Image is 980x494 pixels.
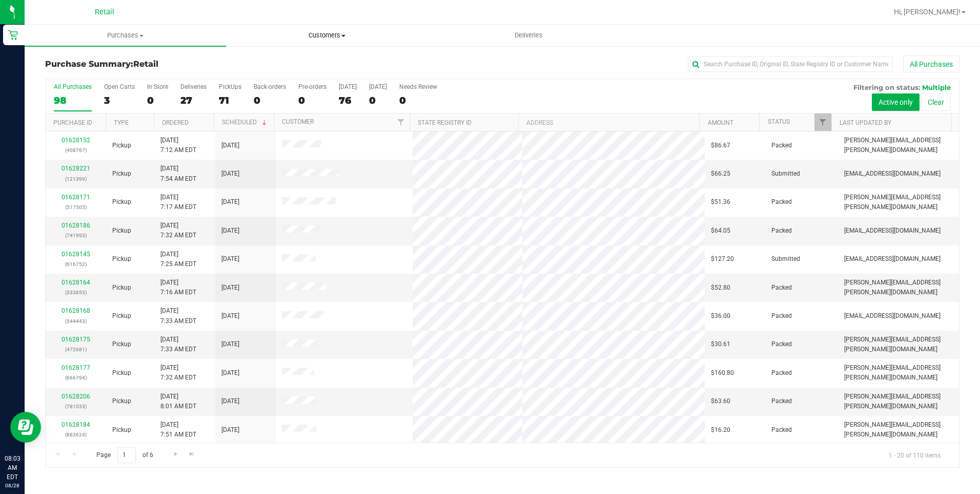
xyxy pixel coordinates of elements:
a: 01628171 [62,194,90,201]
span: [PERSON_NAME][EMAIL_ADDRESS][PERSON_NAME][DOMAIN_NAME] [844,278,953,297]
p: (741993) [52,231,100,240]
th: Address [518,113,699,131]
span: Pickup [112,425,131,435]
a: Filter [814,113,831,131]
div: All Purchases [54,83,92,90]
a: Purchase ID [53,119,92,126]
span: Pickup [112,197,131,207]
a: 01628186 [62,222,90,229]
span: Packed [771,226,792,236]
span: [PERSON_NAME][EMAIL_ADDRESS][PERSON_NAME][DOMAIN_NAME] [844,335,953,354]
span: Packed [771,339,792,349]
div: 0 [399,94,437,106]
span: [PERSON_NAME][EMAIL_ADDRESS][PERSON_NAME][DOMAIN_NAME] [844,193,953,212]
p: (517505) [52,202,100,212]
div: PickUps [219,83,241,90]
a: Go to the last page [185,447,199,461]
a: Last Updated By [840,119,891,126]
iframe: Resource center [10,412,41,443]
span: [DATE] 7:16 AM EDT [160,278,196,297]
span: [EMAIL_ADDRESS][DOMAIN_NAME] [844,311,941,321]
h3: Purchase Summary: [45,60,350,69]
div: In Store [147,83,168,90]
span: [DATE] [221,283,239,293]
div: 0 [147,94,168,106]
div: [DATE] [339,83,357,90]
span: Pickup [112,396,131,406]
span: Purchases [25,31,226,40]
span: Retail [95,8,114,16]
span: [DATE] [221,169,239,179]
div: Open Carts [104,83,135,90]
span: [DATE] [221,339,239,349]
span: 1 - 20 of 110 items [881,447,949,463]
span: [EMAIL_ADDRESS][DOMAIN_NAME] [844,254,941,264]
span: $51.36 [711,197,730,207]
a: 01628221 [62,165,90,172]
span: $16.20 [711,425,730,435]
span: [EMAIL_ADDRESS][DOMAIN_NAME] [844,226,941,236]
button: Clear [921,93,951,111]
p: (472681) [52,345,100,354]
a: Go to the next page [168,447,183,461]
a: Customer [282,118,314,125]
span: $30.61 [711,339,730,349]
div: 27 [180,94,207,106]
span: Customers [227,31,427,40]
span: $63.60 [711,396,730,406]
span: [DATE] [221,425,239,435]
span: Packed [771,425,792,435]
div: 0 [254,94,286,106]
a: Amount [708,119,733,126]
span: Packed [771,396,792,406]
span: [PERSON_NAME][EMAIL_ADDRESS][PERSON_NAME][DOMAIN_NAME] [844,136,953,155]
span: $127.20 [711,254,734,264]
a: Scheduled [222,119,269,126]
span: [EMAIL_ADDRESS][DOMAIN_NAME] [844,169,941,179]
div: 3 [104,94,135,106]
div: 71 [219,94,241,106]
span: [DATE] [221,311,239,321]
span: [DATE] [221,396,239,406]
span: [DATE] 7:17 AM EDT [160,193,196,212]
span: [DATE] [221,368,239,378]
span: [DATE] [221,141,239,150]
span: $160.80 [711,368,734,378]
div: Back-orders [254,83,286,90]
a: 01628177 [62,364,90,371]
div: [DATE] [369,83,387,90]
span: Pickup [112,141,131,150]
p: (666794) [52,373,100,383]
inline-svg: Retail [8,30,18,40]
span: [DATE] [221,197,239,207]
span: $66.25 [711,169,730,179]
span: [DATE] 7:54 AM EDT [160,164,196,183]
div: Deliveries [180,83,207,90]
span: Packed [771,141,792,150]
span: Retail [133,59,158,69]
div: Needs Review [399,83,437,90]
span: Page of 6 [88,447,161,463]
span: Filtering on status: [853,83,920,91]
div: Pre-orders [298,83,326,90]
span: [DATE] 7:51 AM EDT [160,420,196,440]
input: Search Purchase ID, Original ID, State Registry ID or Customer Name... [688,56,893,72]
span: Pickup [112,169,131,179]
span: Submitted [771,254,800,264]
p: 08:03 AM EDT [5,454,20,482]
span: [DATE] 8:01 AM EDT [160,392,196,411]
span: [DATE] 7:33 AM EDT [160,335,196,354]
span: $86.67 [711,141,730,150]
a: Filter [393,113,410,131]
div: 0 [298,94,326,106]
a: 01628152 [62,137,90,144]
span: Pickup [112,254,131,264]
div: 0 [369,94,387,106]
span: Pickup [112,368,131,378]
span: [PERSON_NAME][EMAIL_ADDRESS][PERSON_NAME][DOMAIN_NAME] [844,392,953,411]
span: Packed [771,368,792,378]
a: 01628145 [62,251,90,258]
span: Pickup [112,283,131,293]
span: [DATE] 7:33 AM EDT [160,306,196,326]
div: 98 [54,94,92,106]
